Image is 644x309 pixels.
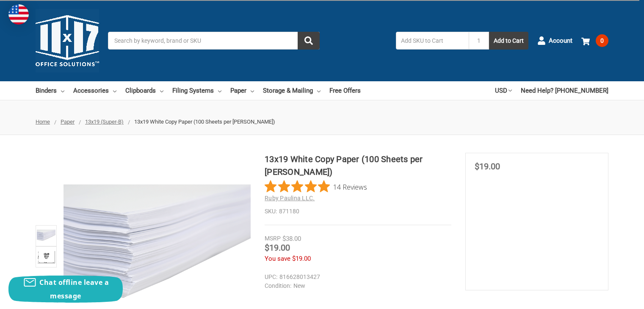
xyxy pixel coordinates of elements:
[61,119,75,125] a: Paper
[282,235,301,243] span: $38.00
[333,180,367,193] span: 14 Reviews
[37,226,55,245] img: 13x19 White Copy Paper (100 Sheets per Ream)
[265,273,448,281] dd: 816628013427
[125,81,163,100] a: Clipboards
[85,119,124,125] a: 13x19 (Super-B)
[134,119,275,125] span: 13x19 White Copy Paper (100 Sheets per [PERSON_NAME])
[265,243,290,253] span: $19.00
[292,255,311,262] span: $19.00
[574,286,644,309] iframe: Google Customer Reviews
[265,195,315,201] a: Ruby Paulina LLC.
[263,81,321,100] a: Storage & Mailing
[8,4,29,25] img: duty and tax information for United States
[596,34,608,47] span: 0
[495,81,512,100] a: USD
[265,207,451,216] dd: 871180
[265,234,281,243] div: MSRP
[537,30,572,52] a: Account
[172,81,221,100] a: Filing Systems
[8,276,123,303] button: Chat offline leave a message
[489,32,528,50] button: Add to Cart
[265,207,277,216] dt: SKU:
[73,81,116,100] a: Accessories
[230,81,254,100] a: Paper
[521,81,608,100] a: Need Help? [PHONE_NUMBER]
[265,281,448,290] dd: New
[475,161,500,171] span: $19.00
[265,273,277,281] dt: UPC:
[37,248,55,266] img: 13x19 White Copy Paper (100 Sheets per Ream)
[265,153,451,178] h1: 13x19 White Copy Paper (100 Sheets per [PERSON_NAME])
[39,278,109,301] span: Chat offline leave a message
[265,180,367,193] button: Rated 4.9 out of 5 stars from 14 reviews. Jump to reviews.
[396,32,469,50] input: Add SKU to Cart
[549,36,572,46] span: Account
[108,32,320,50] input: Search by keyword, brand or SKU
[36,119,50,125] a: Home
[36,81,64,100] a: Binders
[36,9,99,72] img: 11x17.com
[265,281,291,290] dt: Condition:
[329,81,361,100] a: Free Offers
[265,255,290,262] span: You save
[581,30,608,52] a: 0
